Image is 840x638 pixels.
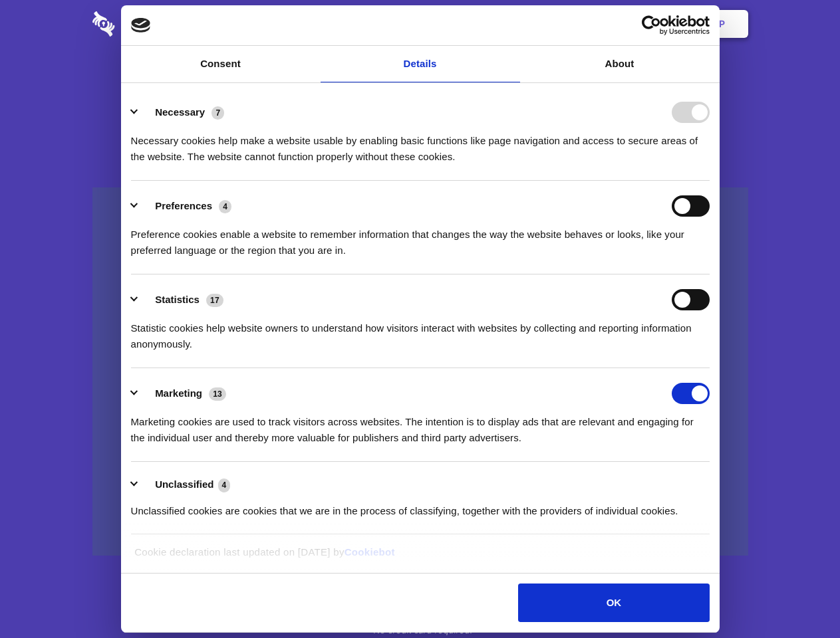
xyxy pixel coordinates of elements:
div: Marketing cookies are used to track visitors across websites. The intention is to display ads tha... [131,404,710,446]
button: Preferences (4) [131,195,240,217]
label: Marketing [155,387,202,399]
span: 17 [206,294,223,307]
div: Unclassified cookies are cookies that we are in the process of classifying, together with the pro... [131,493,710,519]
h4: Auto-redaction of sensitive data, encrypted data sharing and self-destructing private chats. Shar... [92,121,748,165]
button: OK [518,584,709,622]
img: logo [131,18,151,33]
a: Usercentrics Cookiebot - opens in a new window [593,15,710,35]
button: Unclassified (4) [131,477,239,493]
button: Marketing (13) [131,383,235,404]
img: logo-wordmark-white-trans-d4663122ce5f474addd5e946df7df03e33cb6a1c49d2221995e7729f52c070b2.svg [92,11,206,37]
div: Cookie declaration last updated on [DATE] by [124,544,716,570]
iframe: Drift Widget Chat Controller [773,572,824,622]
a: Login [603,3,661,45]
a: About [520,46,720,82]
a: Pricing [390,3,448,45]
span: 13 [209,387,226,401]
h1: Eliminate Slack Data Loss. [92,60,748,108]
label: Statistics [155,294,200,305]
div: Statistic cookies help website owners to understand how visitors interact with websites by collec... [131,310,710,352]
a: Contact [539,3,601,45]
a: Consent [121,46,321,82]
span: 7 [211,106,224,120]
div: Preference cookies enable a website to remember information that changes the way the website beha... [131,217,710,259]
span: 4 [218,478,231,492]
button: Necessary (7) [131,102,233,123]
span: 4 [219,200,231,213]
div: Necessary cookies help make a website usable by enabling basic functions like page navigation and... [131,123,710,165]
label: Necessary [155,106,205,118]
a: Cookiebot [345,546,395,558]
a: Wistia video thumbnail [92,187,748,556]
button: Statistics (17) [131,289,232,310]
label: Preferences [155,200,212,211]
a: Details [321,46,520,82]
